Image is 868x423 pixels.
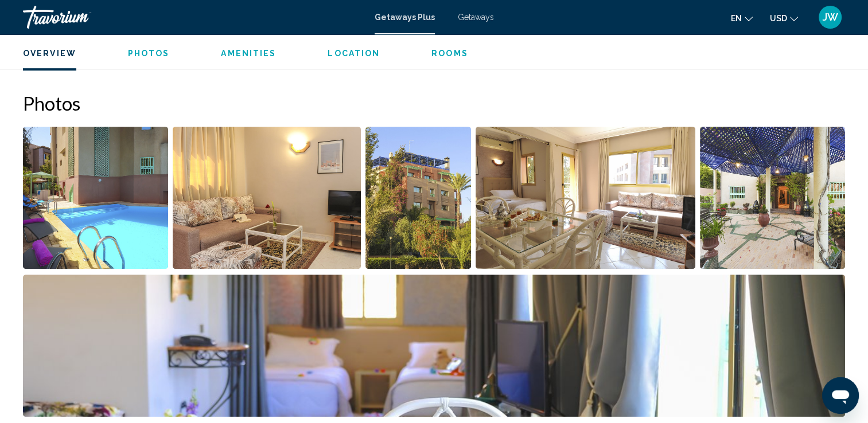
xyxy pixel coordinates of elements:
span: Overview [23,49,76,58]
button: Open full-screen image slider [23,274,845,417]
span: Rooms [431,49,468,58]
iframe: Button to launch messaging window [822,377,859,414]
span: Location [328,49,380,58]
button: Photos [128,48,170,58]
button: Open full-screen image slider [700,126,845,269]
button: Open full-screen image slider [23,126,168,269]
button: User Menu [815,5,845,29]
a: Getaways Plus [375,13,435,22]
a: Travorium [23,6,363,29]
h2: Photos [23,92,845,115]
span: Photos [128,49,170,58]
span: USD [770,14,787,23]
button: Open full-screen image slider [173,126,361,269]
a: Getaways [458,13,494,22]
button: Change currency [770,10,798,26]
button: Overview [23,48,76,58]
button: Location [328,48,380,58]
button: Amenities [221,48,276,58]
span: JW [823,11,838,23]
span: Amenities [221,49,276,58]
button: Open full-screen image slider [365,126,470,269]
button: Rooms [431,48,468,58]
span: en [731,14,742,23]
button: Open full-screen image slider [476,126,695,269]
button: Change language [731,10,753,26]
